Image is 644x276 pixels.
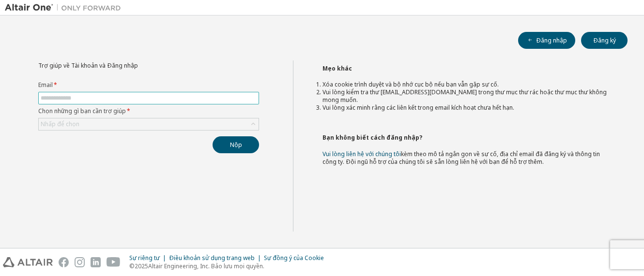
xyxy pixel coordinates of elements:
font: Vui lòng kiểm tra thư [EMAIL_ADDRESS][DOMAIN_NAME] trong thư mục thư rác hoặc thư mục thư không m... [322,88,607,104]
img: Altair One [5,3,126,13]
font: Đăng ký [593,36,616,44]
font: Xóa cookie trình duyệt và bộ nhớ cục bộ nếu bạn vẫn gặp sự cố. [322,80,499,88]
button: Nộp [213,136,259,153]
font: Trợ giúp về Tài khoản và Đăng nhập [38,61,138,70]
font: Sự riêng tư [129,254,160,262]
font: Nhấp để chọn [41,120,79,128]
font: © [129,262,135,270]
font: 2025 [135,262,148,270]
img: altair_logo.svg [3,257,53,267]
img: instagram.svg [75,257,85,267]
img: youtube.svg [107,257,121,267]
font: Altair Engineering, Inc. Bảo lưu mọi quyền. [148,262,264,270]
font: Đăng nhập [536,36,567,44]
font: Mẹo khác [322,64,352,73]
font: Chọn những gì bạn cần trợ giúp [38,107,126,115]
font: Nộp [230,141,242,149]
div: Nhấp để chọn [39,118,259,130]
font: Điều khoản sử dụng trang web [169,254,255,262]
button: Đăng ký [581,32,628,49]
img: linkedin.svg [91,257,101,267]
font: Vui lòng xác minh rằng các liên kết trong email kích hoạt chưa hết hạn. [322,103,514,112]
font: Sự đồng ý của Cookie [264,254,324,262]
button: Đăng nhập [518,32,575,49]
font: Email [38,81,53,89]
img: facebook.svg [59,257,69,267]
font: Bạn không biết cách đăng nhập? [322,133,422,142]
font: kèm theo mô tả ngắn gọn về sự cố, địa chỉ email đã đăng ký và thông tin công ty. Đội ngũ hỗ trợ c... [322,150,600,166]
a: Vui lòng liên hệ với chúng tôi [322,150,401,158]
